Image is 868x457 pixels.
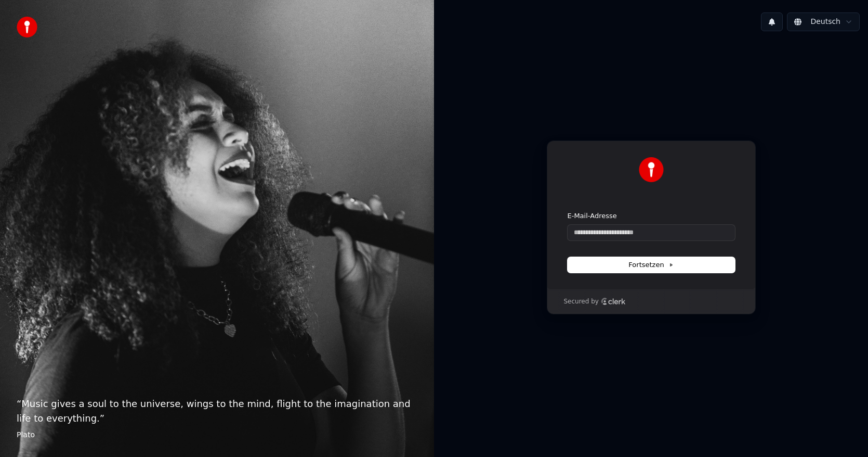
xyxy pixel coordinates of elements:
[639,157,664,182] img: Youka
[17,17,37,37] img: youka
[564,298,599,306] p: Secured by
[601,298,626,305] a: Clerk logo
[17,430,417,440] footer: Plato
[568,211,617,221] label: E-Mail-Adresse
[568,257,735,273] button: Fortsetzen
[17,397,417,426] p: “ Music gives a soul to the universe, wings to the mind, flight to the imagination and life to ev...
[628,260,673,270] span: Fortsetzen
